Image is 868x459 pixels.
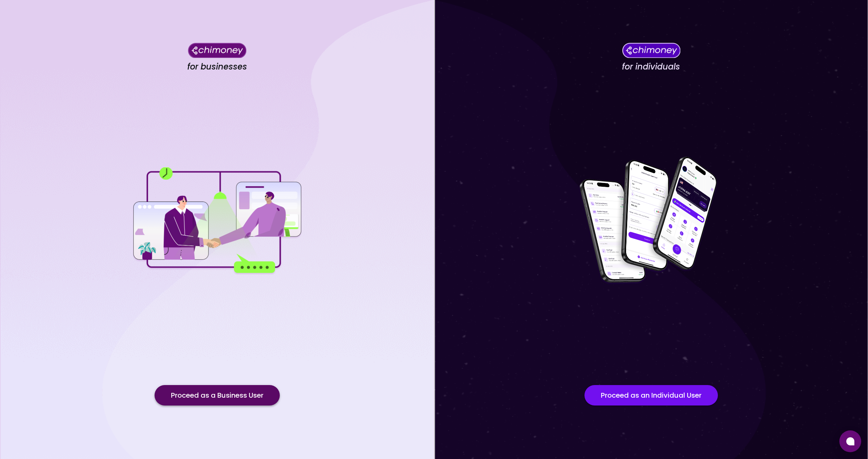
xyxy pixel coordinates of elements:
[566,153,736,289] img: for individuals
[132,167,302,275] img: for businesses
[584,385,718,406] button: Proceed as an Individual User
[622,62,680,72] h4: for individuals
[155,385,280,406] button: Proceed as a Business User
[839,430,861,452] button: Open chat window
[187,62,247,72] h4: for businesses
[188,43,246,58] img: Chimoney for businesses
[622,43,680,58] img: Chimoney for individuals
